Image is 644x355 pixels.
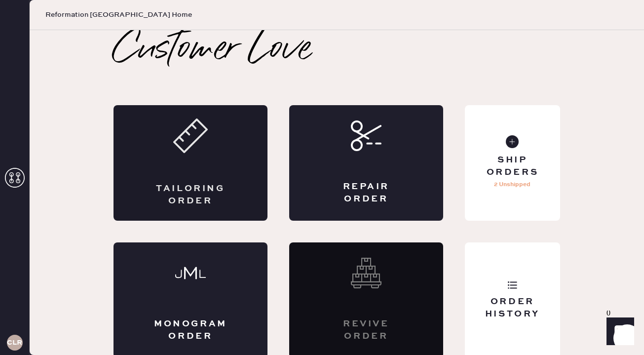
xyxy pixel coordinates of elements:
div: Repair Order [329,181,404,205]
div: Revive order [329,318,404,343]
div: Ship Orders [473,154,552,179]
div: Tailoring Order [153,183,228,207]
div: Order History [473,296,552,320]
span: Reformation [GEOGRAPHIC_DATA] Home [45,10,192,20]
h2: Customer Love [114,30,311,70]
h3: CLR [7,339,22,346]
iframe: Front Chat [597,311,640,353]
div: Monogram Order [153,318,228,343]
p: 2 Unshipped [494,179,530,191]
